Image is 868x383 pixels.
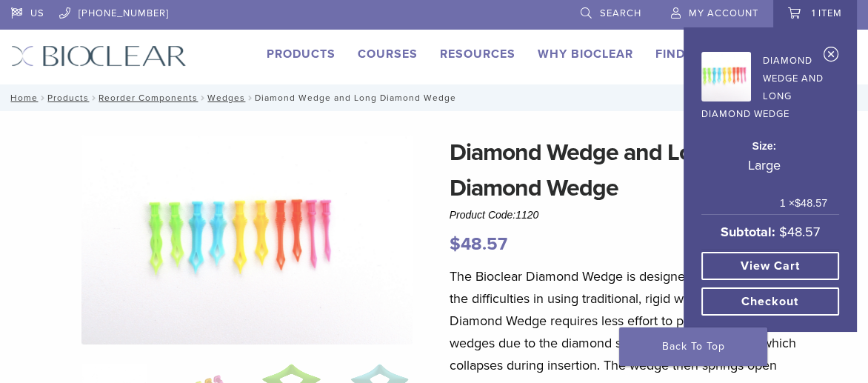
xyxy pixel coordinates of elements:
[701,252,839,280] a: View cart
[207,93,245,103] a: Wedges
[721,224,775,240] strong: Subtotal:
[38,94,47,101] span: /
[600,7,641,19] span: Search
[450,209,539,221] span: Product Code:
[450,233,461,255] span: $
[81,135,413,344] img: DSC_0187_v3-1920x1218-1.png
[245,94,255,101] span: /
[701,52,751,101] img: Diamond Wedge and Long Diamond Wedge
[6,93,38,103] a: Home
[701,287,839,316] a: Checkout
[701,47,827,123] a: Diamond Wedge and Long Diamond Wedge
[795,197,827,209] bdi: 48.57
[779,224,820,240] bdi: 48.57
[689,7,758,19] span: My Account
[824,46,839,68] a: Remove Diamond Wedge and Long Diamond Wedge from cart
[701,154,827,176] p: Large
[198,94,207,101] span: /
[812,7,842,19] span: 1 item
[267,47,335,61] a: Products
[619,327,767,366] a: Back To Top
[795,197,801,209] span: $
[779,224,787,240] span: $
[515,209,538,221] span: 1120
[358,47,418,61] a: Courses
[450,233,507,255] bdi: 48.57
[11,45,187,67] img: Bioclear
[440,47,515,61] a: Resources
[450,135,802,206] h1: Diamond Wedge and Long Diamond Wedge
[89,94,99,101] span: /
[99,93,198,103] a: Reorder Components
[47,93,89,103] a: Products
[538,47,633,61] a: Why Bioclear
[655,47,754,61] a: Find A Doctor
[701,139,827,154] dt: Size:
[780,196,827,212] span: 1 ×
